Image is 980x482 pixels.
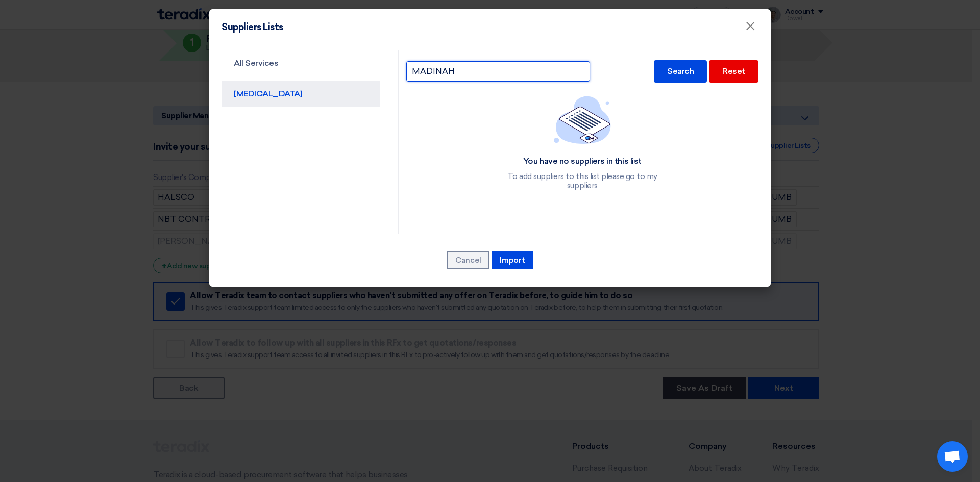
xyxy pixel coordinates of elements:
[234,89,302,98] font: [MEDICAL_DATA]
[455,256,481,265] font: Cancel
[523,156,642,166] font: You have no suppliers in this list
[447,251,489,269] button: Cancel
[234,58,278,68] font: All Services
[406,61,590,82] input: Search in list...
[722,66,745,76] font: Reset
[737,16,764,37] button: Close
[507,172,657,190] font: To add suppliers to this list please go to my suppliers
[937,441,968,472] a: Open chat
[667,66,694,76] font: Search
[492,251,533,269] button: Import
[745,18,755,39] font: ×
[500,256,525,265] font: Import
[222,21,283,33] font: Suppliers Lists
[554,96,611,144] img: empty_state_list.svg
